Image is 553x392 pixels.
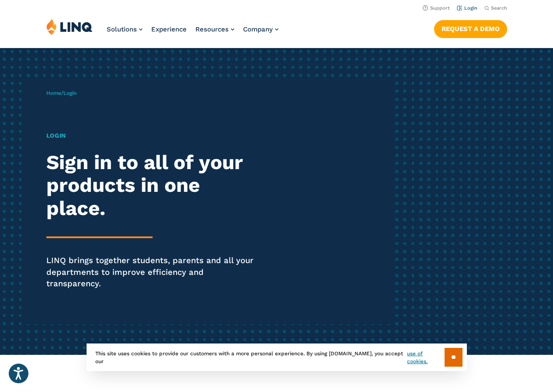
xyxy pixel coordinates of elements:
[46,18,93,35] img: LINQ | K‑12 Software
[195,25,229,33] span: Resources
[63,90,77,96] span: Login
[484,5,507,11] button: Open Search Bar
[107,25,137,33] span: Solutions
[434,20,507,38] a: Request a Demo
[107,25,143,33] a: Solutions
[423,5,450,11] a: Support
[46,90,77,96] span: /
[87,343,467,371] div: This site uses cookies to provide our customers with a more personal experience. By using [DOMAIN...
[46,131,259,140] h1: Login
[243,25,278,33] a: Company
[407,350,444,365] a: use of cookies.
[434,18,507,38] nav: Button Navigation
[457,5,477,11] a: Login
[46,90,61,96] a: Home
[491,5,507,11] span: Search
[195,25,234,33] a: Resources
[46,151,259,220] h2: Sign in to all of your products in one place.
[46,255,259,289] p: LINQ brings together students, parents and all your departments to improve efficiency and transpa...
[151,25,187,33] a: Experience
[243,25,273,33] span: Company
[107,18,278,47] nav: Primary Navigation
